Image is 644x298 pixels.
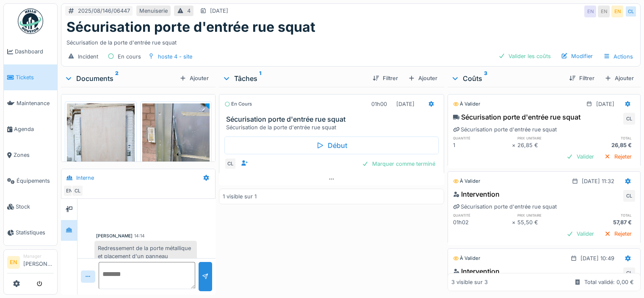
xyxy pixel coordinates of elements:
div: CL [623,190,635,202]
a: Stock [4,194,57,220]
div: CL [623,267,635,279]
div: À valider [453,178,480,185]
div: 57,87 € [576,218,635,226]
div: [DATE] [596,100,614,108]
img: tc1wry9wd904j8u44jxaicwukpo2 [142,103,210,194]
h6: quantité [453,212,512,218]
div: 1 visible sur 1 [223,192,257,201]
div: Ajouter [176,72,212,84]
h6: total [576,135,635,141]
div: 2025/08/146/06447 [78,7,130,15]
div: [DATE] [210,7,228,15]
a: Agenda [4,116,57,142]
div: Redressement de la porte métallique et placement d'un panneau multiplexe de 12mm avec des vis aut... [94,241,197,280]
span: Tickets [16,73,54,81]
div: EN [598,6,610,17]
div: EN [63,185,75,197]
span: Statistiques [16,228,54,237]
a: Zones [4,142,57,168]
a: Tickets [4,64,57,90]
div: 01h02 [453,218,512,226]
div: Total validé: 0,00 € [584,278,634,286]
h6: total [576,212,635,218]
div: Modifier [558,50,596,62]
div: [DATE] 11:32 [582,177,614,185]
div: Menuiserie [139,7,168,15]
div: Filtrer [369,72,401,84]
div: EN [611,6,623,17]
h1: Sécurisation porte d'entrée rue squat [66,19,315,35]
a: EN Manager[PERSON_NAME] [7,253,54,273]
span: Équipements [17,177,54,185]
div: Valider [563,228,597,240]
div: 14:14 [134,233,145,239]
div: 55,50 € [517,218,576,226]
div: Documents [64,73,176,84]
img: 5ytfbrhv7kdijcxbky4am7k9geot [67,103,135,194]
li: EN [7,256,20,269]
a: Équipements [4,168,57,194]
div: Intervention [453,189,500,199]
div: Valider [563,151,597,162]
div: × [512,141,517,149]
sup: 3 [484,73,487,84]
span: Dashboard [15,47,54,56]
div: 01h00 [371,100,387,108]
div: hoste 4 - site [158,53,192,61]
div: Manager [23,253,54,259]
div: CL [72,185,83,197]
div: 26,85 € [517,141,576,149]
div: Rejeter [601,228,635,240]
div: 4 [187,7,191,15]
div: Sécurisation porte d'entrée rue squat [453,112,580,122]
div: 1 [453,141,512,149]
div: CL [224,158,236,170]
div: × [512,218,517,226]
div: 26,85 € [576,141,635,149]
div: Sécurisation porte d'entrée rue squat [453,203,557,211]
div: Ajouter [601,72,637,84]
div: 3 visible sur 3 [451,278,488,286]
h6: quantité [453,135,512,141]
div: Sécurisation porte d'entrée rue squat [453,125,557,134]
div: CL [623,113,635,125]
div: CL [625,6,637,17]
h3: Sécurisation porte d'entrée rue squat [226,115,440,123]
span: Stock [16,203,54,211]
div: [DATE] [396,100,415,108]
div: Rejeter [601,151,635,162]
div: Ajouter [405,72,441,84]
div: [DATE] 10:49 [580,254,614,262]
div: Coûts [451,73,562,84]
div: [PERSON_NAME] [96,233,133,239]
div: En cours [118,53,141,61]
div: Sécurisation de la porte d'entrée rue squat [226,123,440,131]
div: Valider les coûts [495,50,554,62]
h6: prix unitaire [517,212,576,218]
div: Interne [76,174,94,182]
div: En cours [224,100,252,108]
div: Filtrer [566,72,598,84]
a: Dashboard [4,39,57,64]
span: Zones [14,151,54,159]
div: Intervention [453,266,500,276]
sup: 1 [259,73,261,84]
div: À valider [453,255,480,262]
li: [PERSON_NAME] [23,253,54,271]
div: Incident [78,53,98,61]
div: Marquer comme terminé [359,158,439,170]
a: Statistiques [4,220,57,245]
a: Maintenance [4,90,57,116]
div: À valider [453,100,480,108]
div: Début [224,136,439,154]
div: Tâches [222,73,366,84]
span: Agenda [14,125,54,133]
h6: prix unitaire [517,135,576,141]
div: Sécurisation de la porte d'entrée rue squat [66,35,635,47]
sup: 2 [115,73,119,84]
span: Maintenance [17,99,54,107]
div: Actions [600,50,637,63]
div: EN [584,6,596,17]
img: Badge_color-CXgf-gQk.svg [18,8,43,34]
